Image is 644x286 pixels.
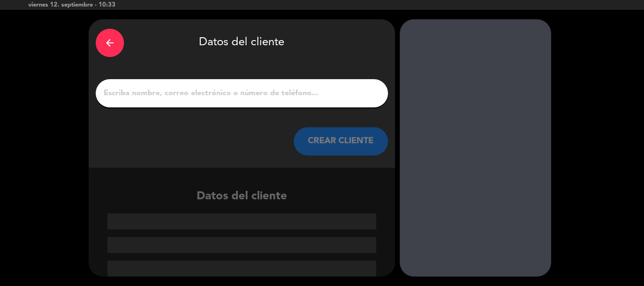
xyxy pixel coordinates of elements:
[294,127,388,155] button: CREAR CLIENTE
[103,87,381,100] input: Escriba nombre, correo electrónico o número de teléfono...
[28,0,154,10] div: viernes 12. septiembre - 10:33
[96,26,388,59] div: Datos del cliente
[104,37,116,49] i: arrow_back
[89,188,395,277] div: Datos del cliente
